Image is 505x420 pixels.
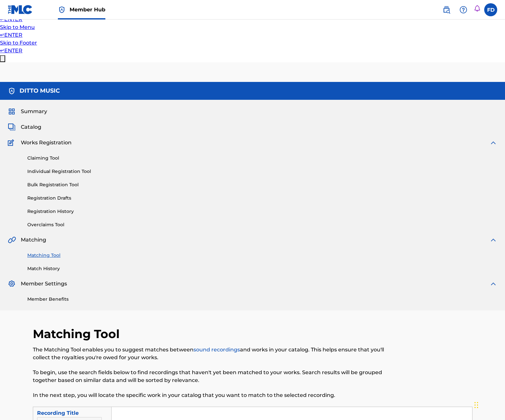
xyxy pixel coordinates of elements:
[27,168,497,175] a: Individual Registration Tool
[8,108,47,115] a: SummarySummary
[27,155,497,162] a: Claiming Tool
[70,6,105,13] span: Member Hub
[489,236,497,244] img: expand
[27,296,497,303] a: Member Benefits
[27,221,497,228] a: Overclaims Tool
[27,252,497,259] a: Matching Tool
[8,236,16,244] img: Matching
[193,347,240,353] a: sound recordings
[21,139,72,147] span: Works Registration
[33,369,385,384] p: To begin, use the search fields below to find recordings that haven't yet been matched to your wo...
[20,87,60,95] h5: DITTO MUSIC
[443,6,450,14] img: search
[27,181,497,188] a: Bulk Registration Tool
[27,208,497,215] a: Registration History
[21,123,41,131] span: Catalog
[8,5,33,14] img: MLC Logo
[489,280,497,288] img: expand
[27,195,497,202] a: Registration Drafts
[8,123,41,131] a: CatalogCatalog
[27,265,497,272] a: Match History
[21,108,47,115] span: Summary
[489,139,497,147] img: expand
[8,87,16,95] img: Accounts
[8,139,16,147] img: Works Registration
[474,5,480,14] div: Notifications
[37,409,107,417] div: Recording Title
[21,280,67,288] span: Member Settings
[474,395,478,415] div: Drag
[472,389,505,420] iframe: Chat Widget
[58,6,66,14] img: Top Rightsholder
[459,6,467,14] img: help
[8,108,16,115] img: Summary
[487,294,505,346] iframe: Resource Center
[440,3,453,16] a: Public Search
[457,3,470,16] div: Help
[33,391,385,399] p: In the next step, you will locate the specific work in your catalog that you want to match to the...
[33,346,385,361] p: The Matching Tool enables you to suggest matches between and works in your catalog. This helps en...
[33,327,123,341] h2: Matching Tool
[8,123,16,131] img: Catalog
[21,236,46,244] span: Matching
[8,280,16,288] img: Member Settings
[484,3,497,16] div: User Menu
